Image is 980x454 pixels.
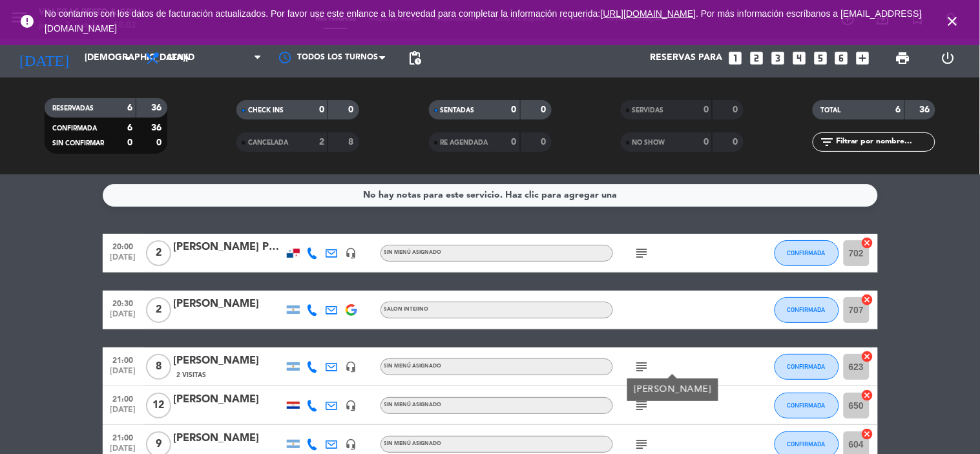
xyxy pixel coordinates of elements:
span: RE AGENDADA [441,139,488,146]
span: CONFIRMADA [787,402,826,409]
span: 20:00 [107,238,140,253]
span: CONFIRMADA [787,440,826,448]
i: subject [634,398,650,413]
strong: 0 [704,105,709,114]
span: CONFIRMADA [787,306,826,313]
i: subject [634,359,650,375]
i: headset_mic [346,361,357,373]
a: . Por más información escríbanos a [EMAIL_ADDRESS][DOMAIN_NAME] [45,8,922,34]
span: Reservas para [650,53,722,63]
span: Sin menú asignado [384,402,442,408]
span: Sin menú asignado [384,441,442,446]
strong: 0 [512,138,517,147]
span: [DATE] [107,253,140,268]
strong: 6 [127,123,132,132]
i: looks_one [727,50,744,67]
span: SALON INTERNO [384,307,429,312]
div: LOG OUT [926,39,970,77]
span: Sin menú asignado [384,250,442,255]
span: 21:00 [107,391,140,406]
i: cancel [861,428,874,440]
span: 12 [146,393,171,418]
i: looks_two [748,50,765,67]
span: Cena [167,54,189,63]
strong: 36 [920,105,933,114]
span: 21:00 [107,429,140,444]
span: CHECK INS [248,107,284,114]
strong: 0 [156,138,164,147]
span: No contamos con los datos de facturación actualizados. Por favor use este enlance a la brevedad p... [45,8,922,34]
strong: 0 [541,105,548,114]
span: 2 [146,297,171,323]
strong: 0 [349,105,357,114]
button: CONFIRMADA [775,354,839,380]
span: SIN CONFIRMAR [52,140,104,147]
button: CONFIRMADA [775,240,839,266]
div: [PERSON_NAME] Pan [PERSON_NAME] [174,239,284,256]
i: headset_mic [346,439,357,450]
span: 8 [146,354,171,380]
div: [PERSON_NAME] [174,391,284,408]
span: pending_actions [407,50,422,66]
strong: 0 [704,138,709,147]
span: RESERVADAS [52,105,94,112]
strong: 36 [151,123,164,132]
strong: 0 [512,105,517,114]
span: 20:30 [107,295,140,310]
button: CONFIRMADA [775,297,839,323]
i: headset_mic [346,400,357,411]
span: CONFIRMADA [52,125,97,132]
span: 2 Visitas [177,370,207,380]
div: [PERSON_NAME] [174,430,284,447]
span: TOTAL [820,107,840,114]
i: [DATE] [10,44,78,72]
strong: 0 [319,105,324,114]
i: headset_mic [346,247,357,259]
i: subject [634,245,650,261]
i: error [19,14,35,29]
strong: 0 [541,138,548,147]
strong: 2 [319,138,324,147]
span: [DATE] [107,367,140,382]
i: filter_list [819,134,835,150]
span: CONFIRMADA [787,249,826,256]
div: No hay notas para este servicio. Haz clic para agregar una [363,188,617,203]
div: [PERSON_NAME] [174,353,284,369]
span: SERVIDAS [632,107,664,114]
span: CANCELADA [248,139,288,146]
span: 2 [146,240,171,266]
i: looks_4 [791,50,808,67]
strong: 36 [151,103,164,112]
span: [DATE] [107,406,140,420]
span: Sin menú asignado [384,364,442,369]
i: power_settings_new [940,50,955,66]
button: CONFIRMADA [775,393,839,418]
span: CONFIRMADA [787,363,826,370]
div: [PERSON_NAME] [174,296,284,313]
span: 21:00 [107,352,140,367]
span: SENTADAS [441,107,475,114]
i: cancel [861,236,874,249]
i: cancel [861,389,874,402]
img: google-logo.png [346,304,357,316]
i: cancel [861,293,874,306]
strong: 0 [127,138,132,147]
strong: 0 [733,138,740,147]
i: subject [634,437,650,452]
i: close [945,14,961,29]
i: looks_6 [833,50,850,67]
strong: 6 [896,105,901,114]
span: [DATE] [107,310,140,325]
strong: 0 [733,105,740,114]
i: arrow_drop_down [120,50,136,66]
i: cancel [861,350,874,363]
span: NO SHOW [632,139,665,146]
strong: 6 [127,103,132,112]
a: [URL][DOMAIN_NAME] [601,8,696,19]
div: [PERSON_NAME] [634,383,711,397]
i: looks_5 [812,50,829,67]
strong: 8 [349,138,357,147]
i: looks_3 [769,50,786,67]
input: Filtrar por nombre... [835,135,935,149]
i: add_box [855,50,871,67]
